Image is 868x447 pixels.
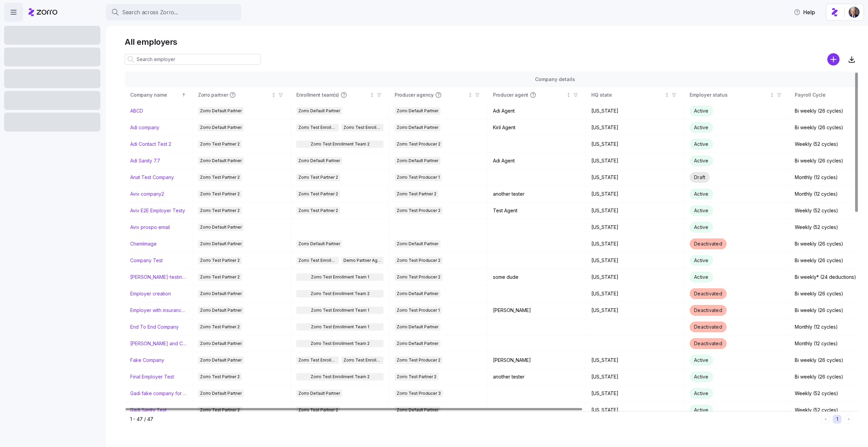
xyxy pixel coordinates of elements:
[586,302,684,319] td: [US_STATE]
[833,415,842,424] button: 1
[591,91,663,99] div: HQ state
[181,93,186,97] div: Sorted ascending
[694,241,722,247] span: Deactivated
[694,374,709,380] span: Active
[694,307,722,313] span: Deactivated
[200,107,242,115] span: Zorro Default Partner
[130,157,160,164] a: Adi Sanity 7.7
[130,257,163,264] a: Company Test
[130,91,180,99] div: Company name
[311,323,369,331] span: Zorro Test Enrollment Team 1
[770,93,774,97] div: Not sorted
[106,4,241,20] button: Search across Zorro...
[694,274,709,280] span: Active
[665,93,669,97] div: Not sorted
[130,373,174,380] a: Final Employer Test
[586,252,684,269] td: [US_STATE]
[200,157,242,164] span: Zorro Default Partner
[586,402,684,419] td: [US_STATE]
[684,87,789,103] th: Employer statusNot sorted
[130,224,170,231] a: Aviv prospo email
[311,273,369,281] span: Zorro Test Enrollment Team 1
[694,324,722,330] span: Deactivated
[586,219,684,236] td: [US_STATE]
[200,207,240,214] span: Zorro Test Partner 2
[298,174,338,181] span: Zorro Test Partner 2
[397,290,438,297] span: Zorro Default Partner
[298,257,337,264] span: Zorro Test Enrollment Team 2
[586,385,684,402] td: [US_STATE]
[586,236,684,252] td: [US_STATE]
[849,7,860,18] img: 1dcb4e5d-e04d-4770-96a8-8d8f6ece5bdc-1719926415027.jpeg
[488,302,586,319] td: [PERSON_NAME]
[200,124,242,131] span: Zorro Default Partner
[397,307,440,314] span: Zorro Test Producer 1
[343,257,382,264] span: Demo Partner Agency
[200,340,242,347] span: Zorro Default Partner
[488,87,586,103] th: Producer agentNot sorted
[200,174,240,181] span: Zorro Test Partner 2
[488,352,586,369] td: [PERSON_NAME]
[694,124,709,130] span: Active
[200,323,240,331] span: Zorro Test Partner 2
[130,174,174,181] a: Anat Test Company
[488,103,586,119] td: Adi Agent
[586,186,684,202] td: [US_STATE]
[198,92,228,98] span: Zorro partner
[488,119,586,136] td: Kiril Agent
[694,158,709,163] span: Active
[795,91,867,99] div: Payroll Cycle
[298,406,338,414] span: Zorro Test Partner 2
[200,406,240,414] span: Zorro Test Partner 2
[125,87,193,103] th: Company nameSorted ascending
[397,340,438,347] span: Zorro Default Partner
[298,207,338,214] span: Zorro Test Partner 2
[397,207,440,214] span: Zorro Test Producer 2
[343,124,382,131] span: Zorro Test Enrollment Team 1
[586,136,684,153] td: [US_STATE]
[397,174,440,181] span: Zorro Test Producer 1
[200,223,242,231] span: Zorro Default Partner
[586,169,684,186] td: [US_STATE]
[200,307,242,314] span: Zorro Default Partner
[130,340,187,347] a: [PERSON_NAME] and ChemImage
[311,340,370,347] span: Zorro Test Enrollment Team 2
[130,141,171,148] a: Adi Contact Test 2
[586,119,684,136] td: [US_STATE]
[694,141,709,147] span: Active
[200,356,242,364] span: Zorro Default Partner
[488,269,586,286] td: some dude
[130,290,171,297] a: Employer creation
[130,324,179,330] a: End To End Company
[298,356,337,364] span: Zorro Test Enrollment Team 2
[694,174,705,180] span: Draft
[488,202,586,219] td: Test Agent
[125,37,859,47] h1: All employers
[694,208,709,213] span: Active
[389,87,488,103] th: Producer agencyNot sorted
[586,352,684,369] td: [US_STATE]
[694,390,709,396] span: Active
[586,286,684,302] td: [US_STATE]
[130,407,166,413] a: Gadi Sanity Test
[488,153,586,169] td: Adi Agent
[694,257,709,263] span: Active
[844,415,853,424] button: Next page
[200,140,240,148] span: Zorro Test Partner 2
[586,269,684,286] td: [US_STATE]
[397,124,438,131] span: Zorro Default Partner
[397,373,436,381] span: Zorro Test Partner 2
[193,87,291,103] th: Zorro partnerNot sorted
[298,190,338,198] span: Zorro Test Partner 2
[694,291,722,296] span: Deactivated
[296,92,339,98] span: Enrollment team(s)
[200,273,240,281] span: Zorro Test Partner 2
[122,8,178,17] span: Search across Zorro...
[298,390,340,397] span: Zorro Default Partner
[690,91,768,99] div: Employer status
[130,274,187,280] a: [PERSON_NAME]-testing-payroll
[694,357,709,363] span: Active
[200,373,240,381] span: Zorro Test Partner 2
[397,157,438,164] span: Zorro Default Partner
[343,356,382,364] span: Zorro Test Enrollment Team 1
